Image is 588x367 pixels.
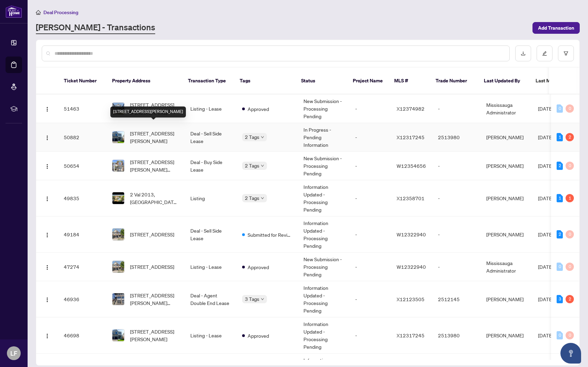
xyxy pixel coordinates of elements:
button: Logo [42,261,53,272]
div: 2 [557,162,563,170]
img: Logo [44,135,50,141]
th: Property Address [107,68,182,94]
span: X12317245 [397,134,425,140]
span: 2 Val 2013, [GEOGRAPHIC_DATA], [GEOGRAPHIC_DATA] [130,191,179,206]
img: Logo [44,196,50,202]
img: thumbnail-img [112,160,124,172]
td: Mississauga Administrator [481,253,532,281]
span: W12354656 [397,163,426,169]
button: Logo [42,229,53,240]
button: download [515,45,531,61]
img: Logo [44,164,50,169]
span: Approved [248,263,269,271]
button: edit [537,45,552,61]
td: Information Updated - Processing Pending [298,317,350,354]
span: [STREET_ADDRESS][PERSON_NAME] [130,328,179,343]
td: 2512145 [432,281,481,317]
span: Submitted for Review [248,231,292,238]
td: 49835 [58,180,107,216]
div: 1 [566,194,574,202]
td: - [350,317,391,354]
td: 51463 [58,94,107,123]
div: 0 [557,263,563,271]
th: Transaction Type [182,68,234,94]
span: LF [10,348,17,358]
img: logo [6,5,22,18]
td: New Submission - Processing Pending [298,253,350,281]
td: New Submission - Processing Pending [298,94,350,123]
td: - [350,180,391,216]
span: [DATE] [538,105,553,112]
span: [STREET_ADDRESS][PERSON_NAME] [130,101,179,116]
div: 3 [557,295,563,303]
th: Status [296,68,347,94]
div: 0 [557,104,563,113]
div: 0 [566,331,574,339]
img: thumbnail-img [112,261,124,273]
div: 0 [566,104,574,113]
span: Last Modified Date [536,77,578,84]
img: thumbnail-img [112,192,124,204]
img: thumbnail-img [112,293,124,305]
span: 2 Tags [245,133,259,141]
span: download [521,51,526,56]
button: Logo [42,294,53,305]
button: Logo [42,330,53,341]
td: Information Updated - Processing Pending [298,180,350,216]
td: - [432,94,481,123]
td: - [432,253,481,281]
span: [DATE] [538,296,553,302]
th: Ticket Number [58,68,107,94]
td: 2513980 [432,317,481,354]
div: 0 [566,230,574,238]
img: Logo [44,333,50,339]
td: - [350,123,391,152]
span: [DATE] [538,332,553,338]
div: 1 [557,133,563,141]
td: [PERSON_NAME] [481,180,532,216]
td: Listing [185,180,237,216]
td: 2513980 [432,123,481,152]
span: Deal Processing [43,9,78,16]
span: 3 Tags [245,295,259,303]
span: W12322940 [397,231,426,237]
img: thumbnail-img [112,131,124,143]
td: Information Updated - Processing Pending [298,281,350,317]
td: In Progress - Pending Information [298,123,350,152]
span: home [36,10,41,15]
span: down [261,164,264,167]
span: [DATE] [538,134,553,140]
td: Listing - Lease [185,94,237,123]
span: 2 Tags [245,194,259,202]
span: Approved [248,332,269,339]
span: [DATE] [538,195,553,201]
td: - [350,94,391,123]
td: - [432,216,481,253]
span: X12358701 [397,195,425,201]
td: - [432,152,481,180]
span: W12322940 [397,264,426,270]
img: Logo [44,232,50,238]
img: thumbnail-img [112,329,124,341]
td: Listing - Lease [185,253,237,281]
td: - [350,281,391,317]
img: thumbnail-img [112,228,124,240]
span: filter [564,51,568,56]
span: [STREET_ADDRESS][PERSON_NAME][PERSON_NAME] [130,158,179,173]
td: 47274 [58,253,107,281]
span: [STREET_ADDRESS] [130,263,174,271]
div: 0 [566,263,574,271]
span: down [261,196,264,200]
td: Listing - Lease [185,317,237,354]
span: [STREET_ADDRESS] [130,231,174,238]
span: down [261,135,264,139]
td: - [350,253,391,281]
td: [PERSON_NAME] [481,123,532,152]
img: Logo [44,265,50,270]
td: 46698 [58,317,107,354]
td: 46936 [58,281,107,317]
div: 0 [557,331,563,339]
td: 50882 [58,123,107,152]
span: [DATE] [538,163,553,169]
td: [PERSON_NAME] [481,152,532,180]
